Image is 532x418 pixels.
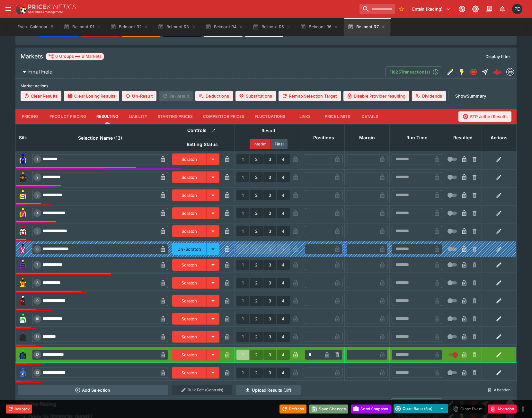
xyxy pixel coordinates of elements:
img: runner 7 [18,260,28,270]
button: 2 [250,368,263,378]
th: Controls [170,124,235,137]
button: 2 [250,296,263,306]
span: 6 [35,247,40,251]
span: 3 [35,193,40,197]
img: runner 12 [18,350,28,360]
button: Substitutions [235,91,276,101]
button: Un-Scratch [172,243,207,255]
h5: Markets [21,53,43,60]
button: Toggle light/dark mode [470,3,481,15]
span: 9 [35,299,40,303]
button: 1 [236,260,249,270]
button: Links [291,109,320,124]
button: 1 [236,172,249,182]
button: open drawer [3,3,14,15]
button: Scratch [172,313,207,325]
button: SGM Disabled [456,398,468,410]
button: select merge strategy [435,404,448,413]
img: runner 3 [18,190,28,200]
button: 3 [263,172,276,182]
button: Starting Prices [153,109,198,124]
button: 1 [236,332,249,342]
img: runner 13 [18,368,28,378]
button: Belmont R6 [296,18,342,36]
button: 4 [277,296,290,306]
div: 77762aef-578d-4193-b016-58596167ac2a [493,67,502,76]
button: Abandon [483,385,514,395]
button: Scratch [172,295,207,307]
img: runner 10 [18,314,28,324]
button: 4 [277,332,290,342]
img: runner 2 [18,172,28,182]
button: 3 [263,278,276,288]
button: 1 [236,190,249,200]
button: 1 [236,208,249,218]
button: 3 [263,190,276,200]
button: 4 [277,154,290,164]
button: 2 [250,278,263,288]
button: more [519,405,527,413]
button: 2 [250,226,263,236]
button: Scratch [172,277,207,289]
button: 4 [277,226,290,236]
button: Scratch [172,367,207,379]
th: Margin [344,124,389,151]
button: Belmont R7 [344,18,390,36]
button: 1 [236,314,249,324]
th: Result [234,124,303,137]
button: Connected to PK [456,3,468,15]
img: PriceKinetics [28,4,76,9]
button: 1 [236,154,249,164]
button: Resulting [91,109,123,124]
button: Refresh [279,405,306,414]
button: Price Limits [320,109,356,124]
button: Edit Detail [445,398,456,410]
button: Documentation [483,3,495,15]
button: 3 [263,296,276,306]
button: Scratch [172,349,207,361]
button: Belmont R2 [106,18,153,36]
img: runner 9 [18,296,28,306]
button: 3 [263,332,276,342]
span: Re-Result [159,91,193,101]
img: runner 6 [18,244,28,254]
svg: Closed [470,68,477,76]
button: Liability [124,109,153,124]
button: 2 [250,260,263,270]
button: 4 [277,190,290,200]
button: 4 [277,172,290,182]
button: Save Changes [309,405,348,414]
img: runner 1 [18,154,28,164]
button: Product Pricing [44,109,91,124]
button: Display filter [482,51,514,62]
button: Send Snapshot [351,405,391,414]
span: 1 [35,157,40,161]
span: Selection Name (13) [71,134,129,142]
button: Belmont R3 [154,18,200,36]
div: split button [394,404,448,413]
button: Belmont R4 [201,18,248,36]
img: betmakers [507,68,514,75]
button: Scratch [172,331,207,343]
span: 4 [35,211,40,215]
button: 1 [236,350,249,360]
button: 3 [263,154,276,164]
span: Mark an event as closed and abandoned. [488,405,517,412]
div: betmakers [506,68,514,76]
button: 1 [236,296,249,306]
button: Scratch [172,259,207,271]
button: Open Race (5m) [394,404,435,413]
button: 3 [263,350,276,360]
button: 2 [250,208,263,218]
a: a30951fa-a362-4eb8-bb72-07ad44c62281 [491,397,504,410]
button: 4 [277,278,290,288]
img: logo-cerberus--red.svg [493,67,502,76]
button: Clear Losing Results [64,91,119,101]
button: Scratch [172,171,207,183]
button: Notifications [497,3,508,15]
button: 2 [250,154,263,164]
img: logo-cerberus--red.svg [493,399,502,408]
img: Sportsbook Management [28,11,63,13]
button: 3 [263,208,276,218]
button: Scratch [172,207,207,219]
